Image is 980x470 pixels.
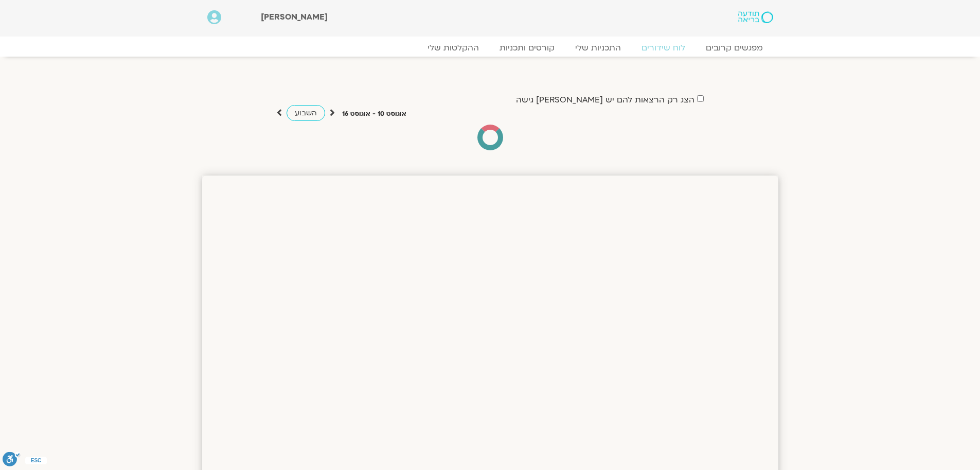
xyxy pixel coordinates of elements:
p: אוגוסט 10 - אוגוסט 16 [342,109,406,119]
a: ההקלטות שלי [417,43,489,53]
span: השבוע [295,108,317,118]
nav: Menu [207,43,773,53]
a: השבוע [287,105,325,121]
a: קורסים ותכניות [489,43,565,53]
label: הצג רק הרצאות להם יש [PERSON_NAME] גישה [516,95,694,105]
a: לוח שידורים [631,43,696,53]
span: [PERSON_NAME] [261,11,328,23]
a: התכניות שלי [565,43,631,53]
a: מפגשים קרובים [696,43,773,53]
